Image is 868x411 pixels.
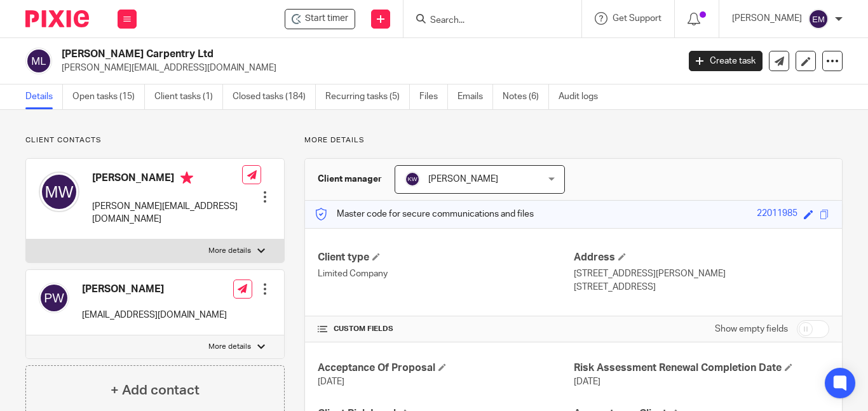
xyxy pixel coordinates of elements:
span: Get Support [613,14,661,23]
p: [STREET_ADDRESS][PERSON_NAME] [574,267,829,280]
h3: Client manager [318,173,382,185]
a: Recurring tasks (5) [325,84,410,109]
span: [DATE] [574,377,600,386]
input: Search [429,15,543,27]
span: [DATE] [318,377,344,386]
p: [PERSON_NAME][EMAIL_ADDRESS][DOMAIN_NAME] [92,200,242,226]
a: Closed tasks (184) [233,84,316,109]
h4: Acceptance Of Proposal [318,361,573,375]
a: Notes (6) [503,84,549,109]
img: svg%3E [405,172,420,187]
span: Start timer [305,12,348,25]
div: 22011985 [757,207,797,222]
p: [EMAIL_ADDRESS][DOMAIN_NAME] [82,309,227,321]
label: Show empty fields [715,323,788,335]
h4: [PERSON_NAME] [92,172,242,187]
i: Primary [180,172,193,184]
span: [PERSON_NAME] [428,175,498,184]
a: Emails [458,84,493,109]
img: svg%3E [25,48,52,74]
h4: Address [574,251,829,264]
p: Master code for secure communications and files [315,208,534,220]
img: svg%3E [39,283,69,313]
a: Create task [689,51,763,71]
p: [STREET_ADDRESS] [574,281,829,293]
h4: Risk Assessment Renewal Completion Date [574,361,829,375]
p: Client contacts [25,135,285,145]
p: More details [304,135,843,145]
a: Client tasks (1) [154,84,223,109]
img: svg%3E [39,172,79,212]
h4: CUSTOM FIELDS [318,324,573,334]
h4: + Add contact [111,381,200,400]
a: Files [419,84,448,109]
div: MJ Williams Carpentry Ltd [285,9,355,29]
a: Audit logs [559,84,607,109]
p: [PERSON_NAME] [732,12,802,25]
a: Open tasks (15) [72,84,145,109]
p: More details [208,342,251,352]
p: [PERSON_NAME][EMAIL_ADDRESS][DOMAIN_NAME] [62,62,670,74]
p: More details [208,246,251,256]
p: Limited Company [318,267,573,280]
img: Pixie [25,10,89,27]
h4: [PERSON_NAME] [82,283,227,296]
img: svg%3E [808,9,829,29]
a: Details [25,84,63,109]
h4: Client type [318,251,573,264]
h2: [PERSON_NAME] Carpentry Ltd [62,48,548,61]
